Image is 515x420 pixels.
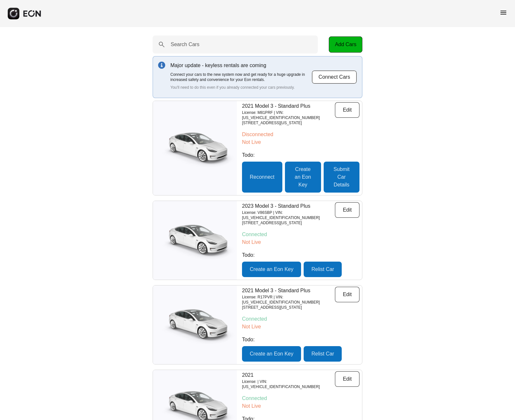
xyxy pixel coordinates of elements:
[304,262,342,277] button: Relist Car
[153,219,237,261] img: car
[312,70,357,84] button: Connect Cars
[324,162,359,193] button: Submit Car Details
[170,85,312,90] p: You'll need to do this even if you already connected your cars previously.
[171,41,199,48] label: Search Cars
[329,36,362,53] button: Add Cars
[242,220,335,225] p: [STREET_ADDRESS][US_STATE]
[170,62,312,69] p: Major update - keyless rentals are coming
[242,395,359,402] p: Connected
[242,315,359,323] p: Connected
[242,346,301,362] button: Create an Eon Key
[335,371,359,387] button: Edit
[153,127,237,169] img: car
[285,162,321,193] button: Create an Eon Key
[170,72,312,82] p: Connect your cars to the new system now and get ready for a huge upgrade in increased safety and ...
[242,238,359,246] p: Not Live
[242,336,359,344] p: Todo:
[242,131,359,138] p: Disconnected
[242,162,282,193] button: Reconnect
[242,323,359,331] p: Not Live
[242,379,335,389] p: License: | VIN: [US_VEHICLE_IDENTIFICATION_NUMBER]
[242,231,359,238] p: Connected
[242,102,335,110] p: 2021 Model 3 - Standard Plus
[335,287,359,302] button: Edit
[242,287,335,295] p: 2021 Model 3 - Standard Plus
[242,151,359,159] p: Todo:
[500,9,507,16] span: menu
[242,120,335,125] p: [STREET_ADDRESS][US_STATE]
[242,210,335,220] p: License: V86SBP | VIN: [US_VEHICLE_IDENTIFICATION_NUMBER]
[335,202,359,218] button: Edit
[242,295,335,305] p: License: R17PVR | VIN: [US_VEHICLE_IDENTIFICATION_NUMBER]
[242,110,335,120] p: License: M81PRF | VIN: [US_VEHICLE_IDENTIFICATION_NUMBER]
[158,62,165,69] img: info
[242,402,359,410] p: Not Live
[242,371,335,379] p: 2021
[242,262,301,277] button: Create an Eon Key
[242,305,335,310] p: [STREET_ADDRESS][US_STATE]
[335,102,359,118] button: Edit
[242,202,335,210] p: 2023 Model 3 - Standard Plus
[153,304,237,346] img: car
[304,346,342,362] button: Relist Car
[242,251,359,259] p: Todo:
[242,138,359,146] p: Not Live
